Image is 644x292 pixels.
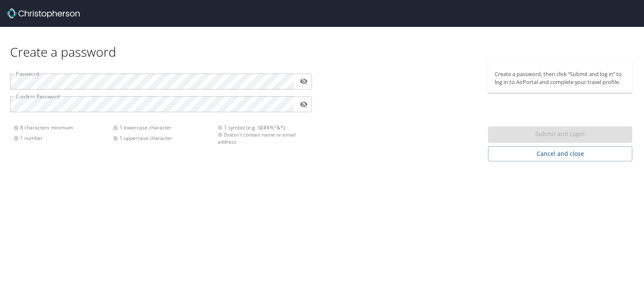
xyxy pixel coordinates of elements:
[13,134,113,142] div: 1 number
[297,75,310,88] button: toggle password visibility
[218,124,307,131] div: 1 symbol (e.g. !@#$%^&*)
[218,131,307,145] div: Doesn't contain name or email address
[495,149,626,159] span: Cancel and close
[113,134,212,142] div: 1 uppercase character
[10,27,634,60] div: Create a password
[13,124,113,131] div: 8 characters minimum
[113,124,212,131] div: 1 lowercase character
[495,70,626,86] p: Create a password, then click “Submit and log in” to log in to AirPortal and complete your travel...
[297,98,310,111] button: toggle password visibility
[488,146,632,162] button: Cancel and close
[7,8,80,18] img: Christopherson_logo_rev.png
